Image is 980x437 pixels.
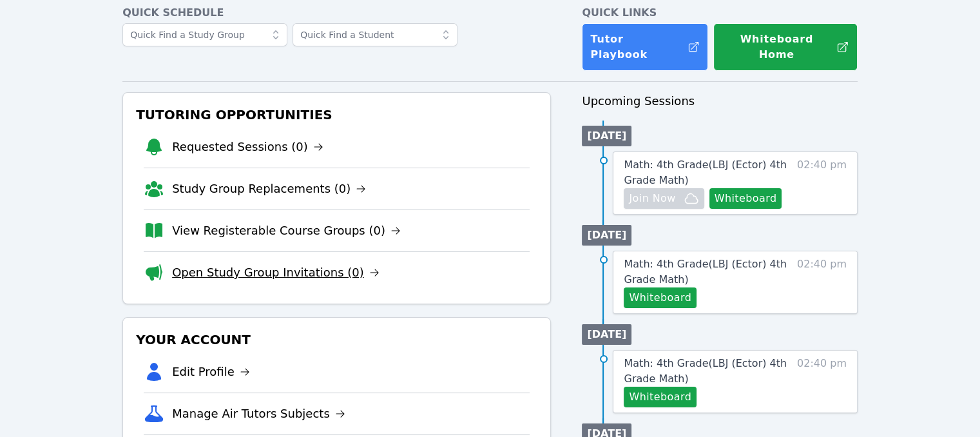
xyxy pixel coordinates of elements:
a: Edit Profile [172,363,250,381]
span: Math: 4th Grade ( LBJ (Ector) 4th Grade Math ) [624,258,787,286]
a: Study Group Replacements (0) [172,180,366,198]
li: [DATE] [582,225,631,246]
a: Open Study Group Invitations (0) [172,264,380,282]
li: [DATE] [582,126,631,146]
button: Whiteboard [624,287,697,308]
span: Math: 4th Grade ( LBJ (Ector) 4th Grade Math ) [624,357,787,385]
input: Quick Find a Study Group [122,23,287,46]
a: Math: 4th Grade(LBJ (Ector) 4th Grade Math) [624,157,791,188]
span: 02:40 pm [797,157,847,209]
a: Requested Sessions (0) [172,138,323,156]
span: 02:40 pm [797,257,847,308]
h4: Quick Schedule [122,5,551,21]
button: Whiteboard Home [713,23,858,71]
a: Tutor Playbook [582,23,708,71]
button: Whiteboard [624,387,697,407]
h3: Upcoming Sessions [582,92,858,110]
span: Join Now [629,191,675,206]
button: Whiteboard [709,188,782,209]
span: Math: 4th Grade ( LBJ (Ector) 4th Grade Math ) [624,159,787,186]
a: Math: 4th Grade(LBJ (Ector) 4th Grade Math) [624,356,791,387]
a: View Registerable Course Groups (0) [172,222,401,240]
h3: Your Account [133,328,540,351]
li: [DATE] [582,324,631,345]
span: 02:40 pm [797,356,847,407]
a: Manage Air Tutors Subjects [172,405,345,423]
button: Join Now [624,188,704,209]
input: Quick Find a Student [293,23,457,46]
h4: Quick Links [582,5,858,21]
a: Math: 4th Grade(LBJ (Ector) 4th Grade Math) [624,257,791,287]
h3: Tutoring Opportunities [133,103,540,126]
